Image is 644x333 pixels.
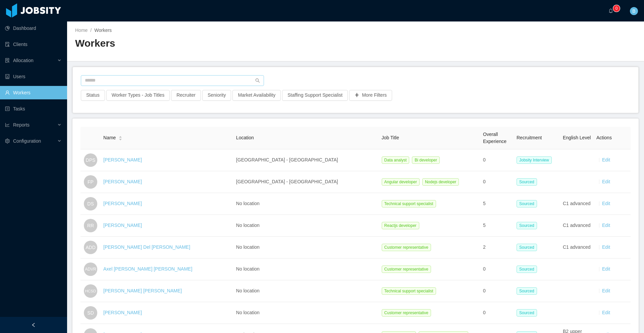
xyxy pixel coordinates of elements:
[5,58,10,63] i: icon: solution
[103,288,182,293] a: [PERSON_NAME] [PERSON_NAME]
[103,266,192,272] a: Axel [PERSON_NAME] [PERSON_NAME]
[412,156,440,164] span: Bi developer
[517,223,540,228] a: Sourced
[94,28,112,33] span: Workers
[517,201,540,206] a: Sourced
[233,171,379,193] td: [GEOGRAPHIC_DATA] - [GEOGRAPHIC_DATA]
[480,302,514,324] td: 0
[602,288,610,293] a: Edit
[517,179,540,184] a: Sourced
[382,156,410,164] span: Data analyst
[517,200,537,207] span: Sourced
[517,310,540,315] a: Sourced
[232,90,281,101] button: Market Availability
[103,244,190,250] a: [PERSON_NAME] Del [PERSON_NAME]
[106,90,170,101] button: Worker Types - Job Titles
[602,201,610,206] a: Edit
[5,86,62,99] a: icon: userWorkers
[5,102,62,115] a: icon: profileTasks
[632,7,635,15] span: B
[119,135,122,137] i: icon: caret-up
[596,135,612,140] span: Actions
[85,263,96,275] span: ADVR
[563,135,591,140] span: English Level
[88,175,94,189] span: FP
[75,37,356,50] h2: Workers
[560,193,594,215] td: C1 advanced
[602,223,610,228] a: Edit
[87,219,94,232] span: RR
[517,244,537,251] span: Sourced
[86,241,96,254] span: ADD
[233,193,379,215] td: No location
[233,258,379,280] td: No location
[5,38,62,51] a: icon: auditClients
[13,58,34,63] span: Allocation
[480,258,514,280] td: 0
[13,122,30,128] span: Reports
[103,179,142,184] a: [PERSON_NAME]
[602,244,610,250] a: Edit
[480,237,514,258] td: 2
[480,193,514,215] td: 5
[13,138,41,144] span: Configuration
[613,5,620,12] sup: 0
[202,90,231,101] button: Seniority
[103,157,142,162] a: [PERSON_NAME]
[602,179,610,184] a: Edit
[282,90,348,101] button: Staffing Support Specialist
[86,153,96,167] span: DPS
[382,287,436,295] span: Technical support specialist
[517,157,554,162] a: Jobsity Interview
[382,222,419,229] span: Reactjs developer
[119,138,122,140] i: icon: caret-down
[382,178,420,186] span: Angular developer
[602,157,610,162] a: Edit
[517,156,552,164] span: Jobsity Interview
[233,237,379,258] td: No location
[90,28,92,33] span: /
[480,215,514,237] td: 5
[233,215,379,237] td: No location
[349,90,392,101] button: icon: plusMore Filters
[480,149,514,171] td: 0
[5,70,62,83] a: icon: robotUsers
[5,21,62,35] a: icon: pie-chartDashboard
[382,135,399,140] span: Job Title
[517,287,537,295] span: Sourced
[103,223,142,228] a: [PERSON_NAME]
[517,222,537,229] span: Sourced
[233,149,379,171] td: [GEOGRAPHIC_DATA] - [GEOGRAPHIC_DATA]
[480,280,514,302] td: 0
[5,139,10,143] i: icon: setting
[236,135,254,140] span: Location
[602,266,610,272] a: Edit
[103,201,142,206] a: [PERSON_NAME]
[517,178,537,186] span: Sourced
[118,135,122,140] div: Sort
[382,200,436,207] span: Technical support specialist
[608,8,613,13] i: icon: bell
[87,306,94,320] span: SD
[517,309,537,317] span: Sourced
[517,244,540,250] a: Sourced
[517,266,540,272] a: Sourced
[233,280,379,302] td: No location
[602,310,610,315] a: Edit
[103,310,142,315] a: [PERSON_NAME]
[255,78,260,83] i: icon: search
[382,309,431,317] span: Customer representative
[560,215,594,237] td: C1 advanced
[382,244,431,251] span: Customer representative
[483,132,506,144] span: Overall Experience
[81,90,105,101] button: Status
[517,135,542,140] span: Recruitment
[103,134,116,141] span: Name
[233,302,379,324] td: No location
[87,197,94,210] span: DS
[517,266,537,273] span: Sourced
[75,28,88,33] a: Home
[382,266,431,273] span: Customer representative
[480,171,514,193] td: 0
[85,285,96,296] span: HCSD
